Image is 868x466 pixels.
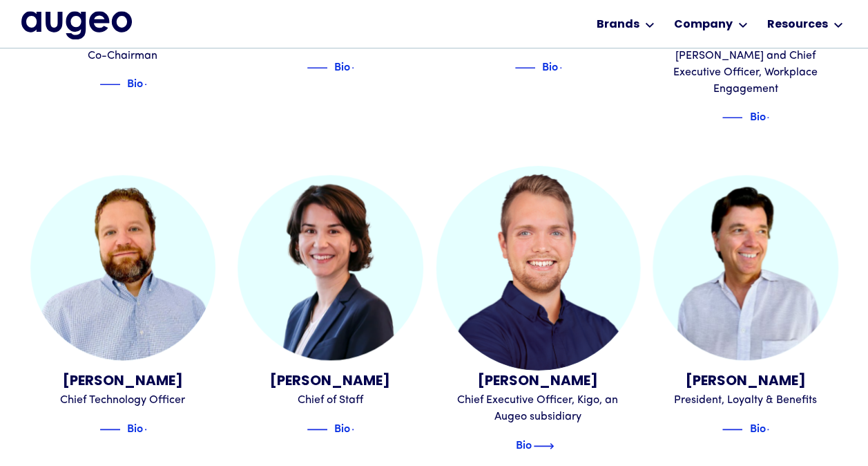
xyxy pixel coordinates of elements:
img: Blue text arrow [144,76,165,93]
div: Chief Marketing Officer, [PERSON_NAME] and Chief Executive Officer, Workplace Engagement [653,31,838,97]
div: Bio [749,107,765,124]
img: Tim Miller [653,175,838,361]
div: Company [674,17,733,33]
img: Blue text arrow [351,421,372,438]
img: Blue decorative line [514,59,535,76]
a: Tim Miller[PERSON_NAME]President, Loyalty & BenefitsBlue decorative lineBioBlue text arrow [653,175,838,437]
img: Blue decorative line [722,421,742,438]
img: Blue decorative line [307,421,327,438]
a: home [21,11,132,39]
img: Blue text arrow [766,109,787,126]
img: Madeline McCloughan [238,175,423,361]
img: Blue decorative line [99,76,120,93]
img: Blue decorative line [722,109,742,126]
div: Bio [127,419,143,436]
div: [PERSON_NAME] [30,371,216,392]
div: Resources [767,17,828,33]
img: Blue text arrow [766,421,787,438]
img: Blue text arrow [533,438,554,454]
div: Chief Technology Officer [30,392,216,409]
div: [PERSON_NAME] [445,371,631,392]
a: Peter Schultze[PERSON_NAME]Chief Executive Officer, Kigo, an Augeo subsidiaryBlue decorative line... [445,175,631,454]
div: Chief of Staff [238,392,423,409]
div: Brands [597,17,639,33]
a: Madeline McCloughan[PERSON_NAME]Chief of StaffBlue decorative lineBioBlue text arrow [238,175,423,437]
img: Blue decorative line [99,421,120,438]
img: Blue text arrow [351,59,372,76]
div: President, Loyalty & Benefits [653,392,838,409]
div: Bio [542,57,558,74]
div: [PERSON_NAME] [238,371,423,392]
div: [PERSON_NAME] [653,371,838,392]
img: Blue decorative line [307,59,327,76]
img: Boris Kopilenko [30,175,216,361]
div: Chief Executive Officer, Kigo, an Augeo subsidiary [445,392,631,425]
div: Bio [516,436,532,452]
img: Augeo's full logo in midnight blue. [21,11,132,39]
div: Bio [749,419,765,436]
img: Blue text arrow [144,421,165,438]
div: Bio [334,419,350,436]
div: Bio [127,74,143,91]
a: Boris Kopilenko[PERSON_NAME]Chief Technology OfficerBlue decorative lineBioBlue text arrow [30,175,216,437]
div: Bio [334,57,350,74]
img: Blue text arrow [559,59,580,76]
img: Peter Schultze [436,165,639,369]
